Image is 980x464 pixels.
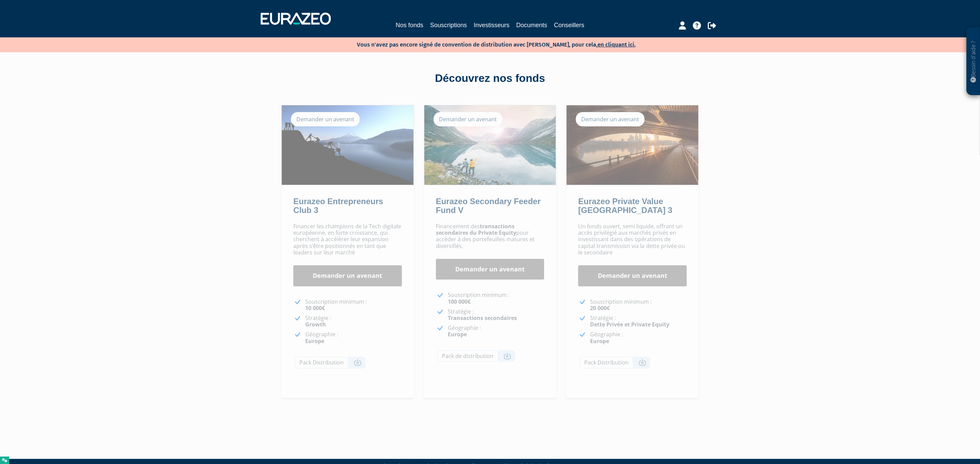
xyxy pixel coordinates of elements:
a: Conseillers [554,20,584,30]
a: Souscriptions [430,20,467,30]
img: 1732889491-logotype_eurazeo_blanc_rvb.png [261,13,331,25]
strong: Growth [305,321,326,328]
div: Demander un avenant [434,112,502,126]
img: Eurazeo Entrepreneurs Club 3 [282,105,413,185]
p: Besoin d'aide ? [969,31,977,92]
strong: Dette Privée et Private Equity [590,321,669,328]
p: Financement des pour accéder à des portefeuilles matures et diversifiés. [436,223,544,249]
p: Souscription minimum : [305,299,402,311]
p: Stratégie : [448,308,544,321]
p: Financer les champions de la Tech digitale européenne, en forte croissance, qui cherchent à accél... [293,223,402,256]
a: Nos fonds [396,20,423,31]
p: Géographie : [448,325,544,338]
a: Pack Distribution [579,357,650,369]
p: Vous n'avez pas encore signé de convention de distribution avec [PERSON_NAME], pour cela, [337,39,636,49]
strong: 100 000€ [448,298,471,305]
a: Eurazeo Private Value [GEOGRAPHIC_DATA] 3 [578,197,672,215]
strong: Europe [590,337,609,345]
div: Découvrez nos fonds [296,71,684,86]
a: en cliquant ici. [598,41,636,48]
a: Documents [516,20,547,30]
a: Eurazeo Secondary Feeder Fund V [436,197,541,215]
img: Eurazeo Private Value Europe 3 [567,105,698,185]
a: Demander un avenant [436,259,544,280]
strong: Transactions secondaires [448,314,517,322]
strong: Europe [448,331,467,338]
a: Demander un avenant [578,265,687,286]
a: Eurazeo Entrepreneurs Club 3 [293,197,383,215]
strong: Europe [305,337,324,345]
p: Un fonds ouvert, semi liquide, offrant un accès privilégié aux marchés privés en investissant dan... [578,223,687,256]
div: Demander un avenant [576,112,644,126]
p: Souscription minimum : [448,292,544,305]
div: Demander un avenant [291,112,360,126]
a: Demander un avenant [293,265,402,286]
p: Souscription minimum : [590,299,687,311]
p: Géographie : [590,331,687,344]
a: Pack Distribution [295,357,365,369]
p: Stratégie : [590,315,687,328]
strong: transactions secondaires du Private Equity [436,222,516,236]
p: Géographie : [305,331,402,344]
a: Investisseurs [474,20,509,30]
strong: 10 000€ [305,304,325,312]
p: Stratégie : [305,315,402,328]
img: Eurazeo Secondary Feeder Fund V [424,105,556,185]
strong: 20 000€ [590,304,610,312]
a: Pack de distribution [437,350,515,362]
